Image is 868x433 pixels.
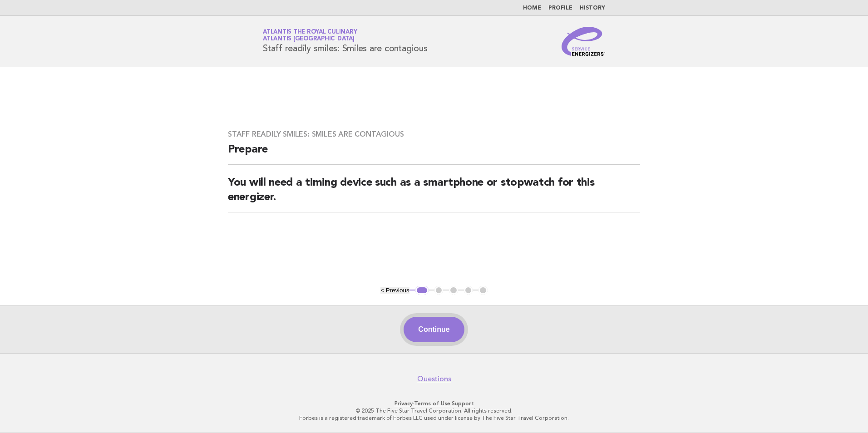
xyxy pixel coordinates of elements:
[417,374,451,384] a: Questions
[228,176,640,212] h2: You will need a timing device such as a smartphone or stopwatch for this energizer.
[562,27,605,56] img: Service Energizers
[415,286,429,295] button: 1
[263,30,427,53] h1: Staff readily smiles: Smiles are contagious
[414,400,450,407] a: Terms of Use
[452,400,474,407] a: Support
[228,143,640,165] h2: Prepare
[263,36,355,42] span: Atlantis [GEOGRAPHIC_DATA]
[156,400,712,407] p: · ·
[395,400,413,407] a: Privacy
[548,5,572,11] a: Profile
[380,287,409,294] button: < Previous
[263,29,357,42] a: Atlantis the Royal CulinaryAtlantis [GEOGRAPHIC_DATA]
[228,130,640,139] h3: Staff readily smiles: Smiles are contagious
[580,5,605,11] a: History
[156,407,712,414] p: © 2025 The Five Star Travel Corporation. All rights reserved.
[404,317,464,342] button: Continue
[156,414,712,422] p: Forbes is a registered trademark of Forbes LLC used under license by The Five Star Travel Corpora...
[523,5,541,11] a: Home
